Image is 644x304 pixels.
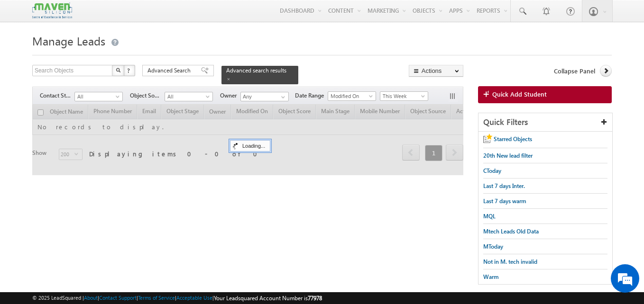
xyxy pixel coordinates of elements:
span: Owner [220,91,240,100]
span: ? [127,66,131,74]
a: Show All Items [276,92,288,102]
span: 77978 [308,295,322,302]
span: Collapse Panel [554,67,595,75]
div: Quick Filters [478,113,612,132]
a: Modified On [328,91,376,101]
span: Last 7 days warm [483,197,526,205]
div: Loading... [230,140,270,152]
img: Custom Logo [32,2,72,19]
span: Advanced Search [147,66,193,75]
span: CToday [483,167,501,174]
span: Manage Leads [32,33,105,48]
span: Advanced search results [226,67,286,74]
span: MToday [483,243,503,250]
span: Mtech Leads Old Data [483,228,539,235]
input: Type to Search [240,92,289,101]
span: Warm [483,273,499,280]
span: 20th New lead filter [483,152,533,159]
img: Search [116,68,120,72]
span: Starred Objects [494,135,532,143]
span: Date Range [295,91,328,100]
button: ? [124,65,135,76]
a: Terms of Service [138,295,175,301]
span: Last 7 days Inter. [483,182,525,189]
span: Not in M. tech invalid [483,258,537,265]
a: Contact Support [99,295,137,301]
span: Your Leadsquared Account Number is [214,295,322,302]
span: MQL [483,213,496,220]
span: All [165,92,210,101]
a: All [165,92,213,101]
span: Object Source [130,91,165,100]
a: All [74,92,123,101]
span: This Week [380,92,425,100]
a: This Week [380,91,428,101]
button: Actions [409,65,463,77]
a: Quick Add Student [478,86,612,103]
span: All [75,92,120,101]
a: Acceptable Use [176,295,212,301]
span: Modified On [328,92,373,100]
span: Contact Stage [40,91,74,100]
a: About [84,295,98,301]
span: Quick Add Student [492,90,547,98]
span: © 2025 LeadSquared | | | | | [32,294,322,303]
